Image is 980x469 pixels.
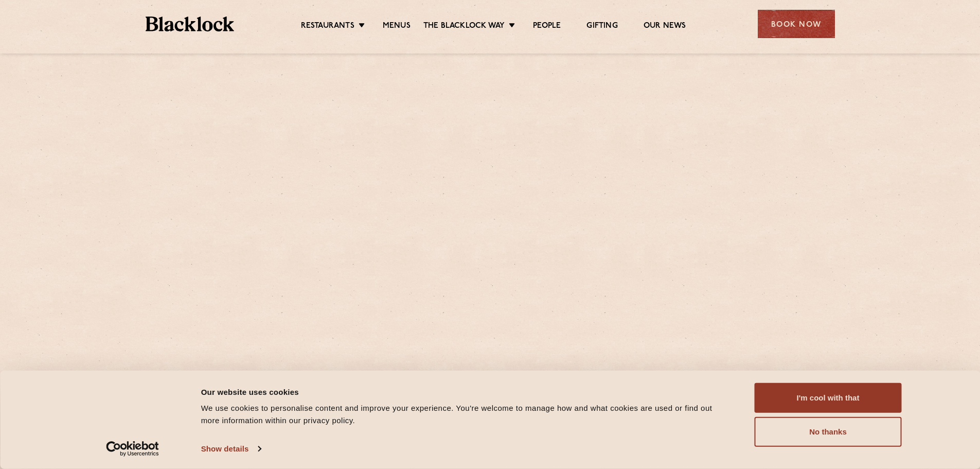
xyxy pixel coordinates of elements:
[423,21,505,32] a: The Blacklock Way
[383,21,411,32] a: Menus
[644,21,686,32] a: Our News
[755,417,902,447] button: No thanks
[755,383,902,413] button: I'm cool with that
[586,21,617,32] a: Gifting
[201,386,732,398] div: Our website uses cookies
[146,16,235,31] img: BL_Textured_Logo-footer-cropped.svg
[758,10,835,38] div: Book Now
[201,402,732,427] div: We use cookies to personalise content and improve your experience. You're welcome to manage how a...
[201,441,261,457] a: Show details
[87,441,177,457] a: Usercentrics Cookiebot - opens in a new window
[301,21,354,32] a: Restaurants
[533,21,561,32] a: People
